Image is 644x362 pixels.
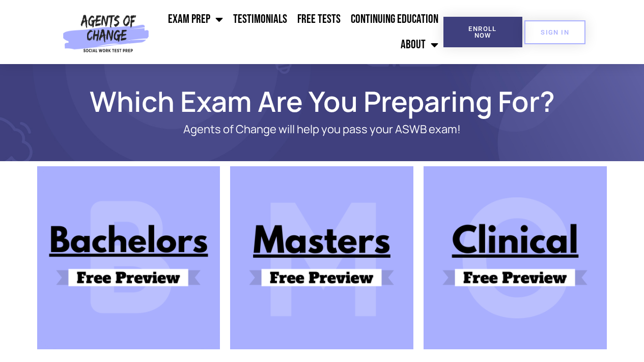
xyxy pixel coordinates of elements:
a: Enroll Now [443,17,522,47]
nav: Menu [153,7,443,57]
span: SIGN IN [541,29,569,36]
a: Testimonials [228,7,292,32]
p: Agents of Change will help you pass your ASWB exam! [73,123,572,136]
a: Free Tests [292,7,346,32]
a: SIGN IN [524,20,585,44]
a: Exam Prep [163,7,228,32]
h1: Which Exam Are You Preparing For? [32,89,612,113]
span: Enroll Now [460,25,506,39]
a: About [396,32,443,57]
a: Continuing Education [346,7,443,32]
